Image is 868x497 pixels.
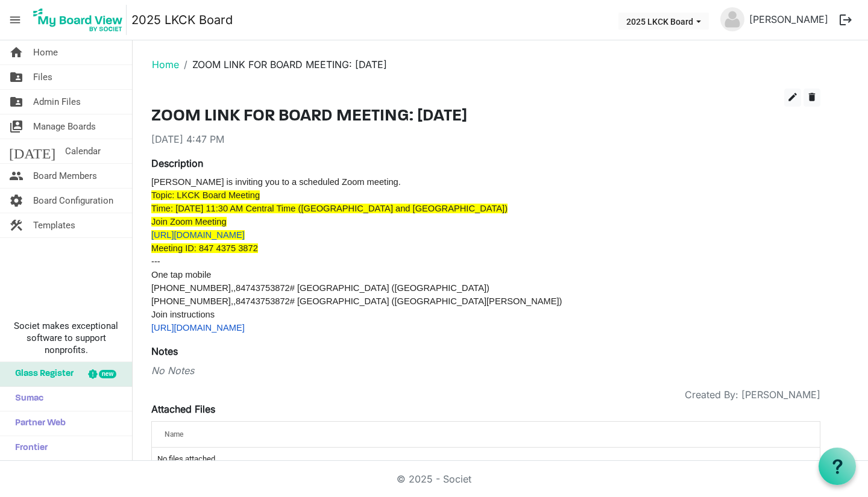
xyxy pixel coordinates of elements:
td: No files attached [152,448,820,470]
span: Templates [33,213,75,237]
span: [PHONE_NUMBER],,84743753872# [GEOGRAPHIC_DATA] ([GEOGRAPHIC_DATA]) [151,283,489,293]
a: [URL][DOMAIN_NAME] [151,230,245,240]
span: Glass Register [9,362,74,386]
span: Sumac [9,387,43,411]
span: Manage Boards [33,114,96,139]
span: Meeting ID: 847 4375 3872 [151,243,258,253]
span: Societ makes exceptional software to support nonprofits. [5,320,127,356]
a: © 2025 - Societ [397,473,471,485]
a: My Board View Logo [30,5,131,35]
span: [DATE] [9,139,55,163]
span: folder_shared [9,65,24,89]
button: 2025 LKCK Board dropdownbutton [618,13,709,30]
span: edit [787,92,798,102]
li: ZOOM LINK FOR BOARD MEETING: [DATE] [179,57,387,72]
span: Topic: LKCK Board Meeting [151,190,260,200]
span: Admin Files [33,90,81,114]
span: --- [151,257,160,266]
label: Description [151,156,203,170]
span: switch_account [9,114,24,139]
span: [PHONE_NUMBER],,84743753872# [GEOGRAPHIC_DATA] ([GEOGRAPHIC_DATA][PERSON_NAME]) [151,296,562,306]
span: home [9,40,24,64]
span: Join instructions [151,310,215,319]
span: settings [9,189,24,213]
a: Home [152,58,179,70]
a: [PERSON_NAME] [744,7,833,31]
span: delete [807,92,817,102]
span: Name [165,430,183,439]
span: Files [33,65,52,89]
span: Frontier [9,436,48,460]
h3: ZOOM LINK FOR BOARD MEETING: [DATE] [151,107,820,127]
img: My Board View Logo [30,5,127,35]
span: Join Zoom Meeting [151,217,227,227]
button: edit [784,89,801,107]
a: [URL][DOMAIN_NAME] [151,323,245,333]
span: Board Members [33,164,97,188]
label: Attached Files [151,402,215,416]
span: Time: [DATE] 11:30 AM Central Time ([GEOGRAPHIC_DATA] and [GEOGRAPHIC_DATA]) [151,204,508,213]
div: [DATE] 4:47 PM [151,132,820,146]
a: 2025 LKCK Board [131,8,233,32]
span: Board Configuration [33,189,113,213]
span: construction [9,213,24,237]
span: people [9,164,24,188]
span: Home [33,40,58,64]
span: menu [4,8,27,31]
button: delete [804,89,820,107]
span: Partner Web [9,411,66,436]
span: folder_shared [9,90,24,114]
span: Calendar [65,139,101,163]
div: No Notes [151,363,820,378]
div: new [99,370,116,378]
span: Created By: [PERSON_NAME] [685,387,820,402]
span: [PERSON_NAME] is inviting you to a scheduled Zoom meeting. [151,177,401,187]
span: One tap mobile [151,270,211,280]
img: no-profile-picture.svg [720,7,744,31]
button: logout [833,7,858,33]
label: Notes [151,344,178,358]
